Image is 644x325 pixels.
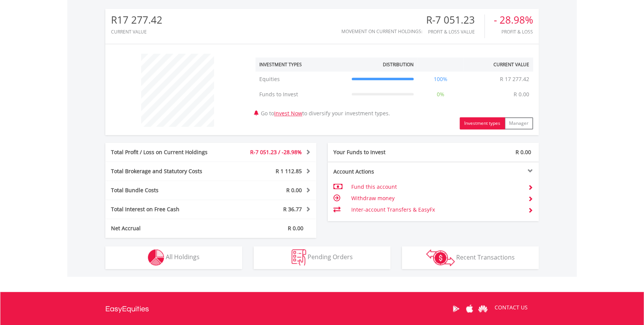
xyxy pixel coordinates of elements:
[166,253,200,261] span: All Holdings
[255,57,348,72] th: Investment Types
[250,148,302,156] span: R-7 051.23 / -28.98%
[308,253,353,261] span: Pending Orders
[456,253,515,261] span: Recent Transactions
[148,249,164,266] img: holdings-wht.png
[460,117,505,129] button: Investment types
[286,186,302,194] span: R 0.00
[276,167,302,175] span: R 1 112.85
[504,117,533,129] button: Manager
[105,206,228,213] div: Total Interest on Free Cash
[496,72,533,87] td: R 17 277.42
[105,167,228,175] div: Total Brokerage and Statutory Costs
[417,87,464,102] td: 0%
[494,14,533,25] div: - 28.98%
[328,148,433,156] div: Your Funds to Invest
[463,297,476,320] a: Apple
[426,249,455,266] img: transactions-zar-wht.png
[449,297,463,320] a: Google Play
[402,246,539,269] button: Recent Transactions
[494,29,533,34] div: Profit & Loss
[274,110,302,117] a: Invest Now
[328,168,433,175] div: Account Actions
[426,14,484,25] div: R-7 051.23
[489,297,533,318] a: CONTACT US
[105,148,228,156] div: Total Profit / Loss on Current Holdings
[476,297,489,320] a: Huawei
[510,87,533,102] td: R 0.00
[516,148,531,156] span: R 0.00
[111,29,162,34] div: CURRENT VALUE
[255,87,348,102] td: Funds to Invest
[288,225,303,232] span: R 0.00
[105,225,228,232] div: Net Accrual
[250,50,539,129] div: Go to to diversify your investment types.
[417,72,464,87] td: 100%
[426,29,484,34] div: Profit & Loss Value
[254,246,390,269] button: Pending Orders
[105,246,242,269] button: All Holdings
[283,206,302,213] span: R 36.77
[292,249,306,266] img: pending_instructions-wht.png
[351,204,522,215] td: Inter-account Transfers & EasyFx
[255,72,348,87] td: Equities
[383,61,414,68] div: Distribution
[341,29,422,34] div: Movement on Current Holdings:
[351,181,522,193] td: Fund this account
[463,57,533,72] th: Current Value
[351,193,522,204] td: Withdraw money
[105,186,228,194] div: Total Bundle Costs
[111,14,162,25] div: R17 277.42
